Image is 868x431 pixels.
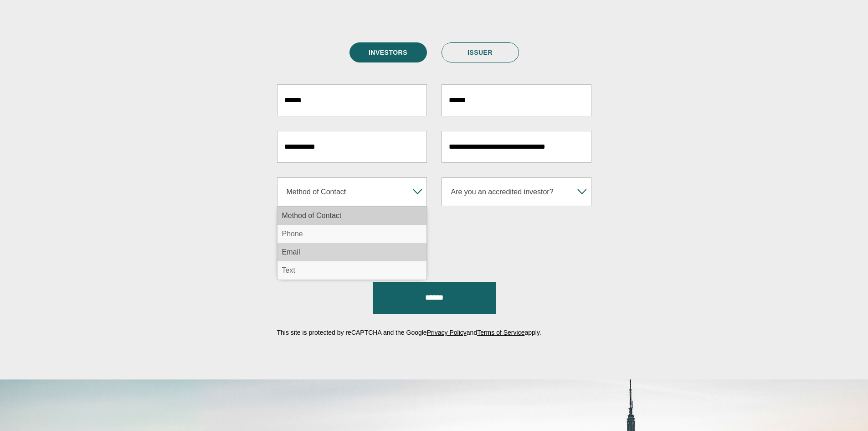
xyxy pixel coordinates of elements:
span: Method of Contact [282,178,409,206]
li: Phone [277,225,426,243]
a: ISSUER [442,42,519,62]
b: ▾ [409,178,426,206]
a: Privacy Policy [427,329,467,336]
span: Are you an accredited investor? [447,178,574,206]
form: Contact form [277,84,591,336]
li: Method of Contact [277,207,426,225]
b: ▾ [574,178,591,206]
a: Terms of Service [477,329,524,336]
a: INVESTORS [349,42,427,62]
p: This site is protected by reCAPTCHA and the Google and apply. [277,329,591,336]
li: Email [277,243,426,261]
li: Text [277,261,426,280]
